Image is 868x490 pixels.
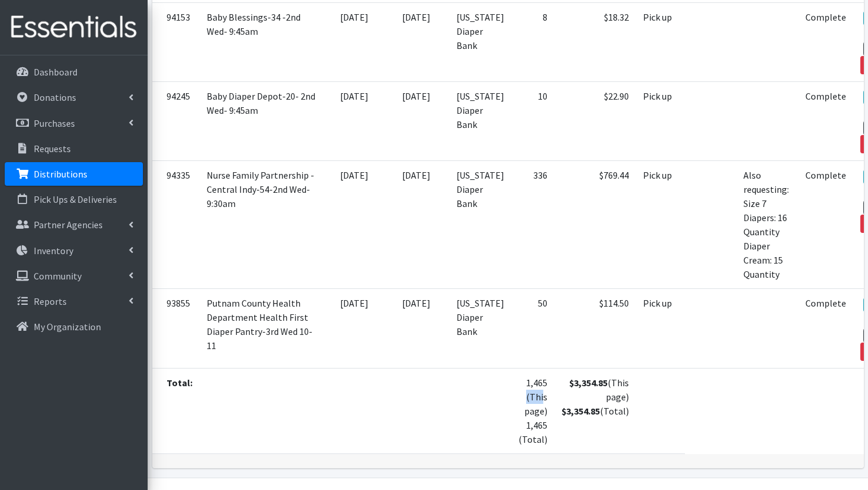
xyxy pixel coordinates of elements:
td: [DATE] [325,289,384,368]
td: 93855 [152,289,200,368]
td: Complete [798,82,853,161]
td: Baby Blessings-34 -2nd Wed- 9:45am [200,2,325,81]
td: Complete [798,161,853,289]
td: Also requesting: Size 7 Diapers: 16 Quantity Diaper Cream: 15 Quantity [736,161,798,289]
p: My Organization [34,321,101,333]
td: [DATE] [384,289,449,368]
a: My Organization [5,315,143,338]
td: [DATE] [325,2,384,81]
p: Community [34,270,81,282]
a: Community [5,264,143,288]
p: Partner Agencies [34,219,103,231]
td: [US_STATE] Diaper Bank [449,289,511,368]
td: 94245 [152,82,200,161]
a: Purchases [5,111,143,135]
td: 94153 [152,2,200,81]
td: [US_STATE] Diaper Bank [449,2,511,81]
p: Dashboard [34,66,77,78]
a: Requests [5,137,143,160]
td: $22.90 [554,82,636,161]
td: Pick up [636,161,685,289]
a: Distributions [5,162,143,186]
td: [US_STATE] Diaper Bank [449,82,511,161]
td: $114.50 [554,289,636,368]
td: [DATE] [384,2,449,81]
p: Inventory [34,245,73,256]
img: HumanEssentials [5,8,143,47]
td: [DATE] [325,161,384,289]
p: Distributions [34,168,87,180]
td: Nurse Family Partnership -Central Indy-54-2nd Wed-9:30am [200,161,325,289]
p: Purchases [34,117,75,129]
td: (This page) (Total) [554,368,636,453]
td: 10 [511,82,554,161]
a: Dashboard [5,60,143,84]
a: Inventory [5,239,143,262]
td: Pick up [636,289,685,368]
td: $769.44 [554,161,636,289]
td: [DATE] [384,82,449,161]
a: Reports [5,290,143,313]
td: $18.32 [554,2,636,81]
td: Baby Diaper Depot-20- 2nd Wed- 9:45am [200,82,325,161]
td: [DATE] [325,82,384,161]
td: Pick up [636,2,685,81]
a: Partner Agencies [5,213,143,236]
p: Requests [34,143,71,154]
td: Complete [798,289,853,368]
td: 94335 [152,161,200,289]
strong: Total: [167,377,192,389]
p: Donations [34,91,76,103]
td: 8 [511,2,554,81]
td: 50 [511,289,554,368]
td: [US_STATE] Diaper Bank [449,161,511,289]
td: Complete [798,2,853,81]
td: Putnam County Health Department Health First Diaper Pantry-3rd Wed 10-11 [200,289,325,368]
td: [DATE] [384,161,449,289]
p: Reports [34,295,67,307]
strong: $3,354.85 [562,405,600,417]
td: Pick up [636,82,685,161]
a: Donations [5,85,143,109]
td: 336 [511,161,554,289]
a: Pick Ups & Deliveries [5,188,143,211]
p: Pick Ups & Deliveries [34,193,117,205]
strong: $3,354.85 [569,377,608,389]
td: 1,465 (This page) 1,465 (Total) [511,368,554,453]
